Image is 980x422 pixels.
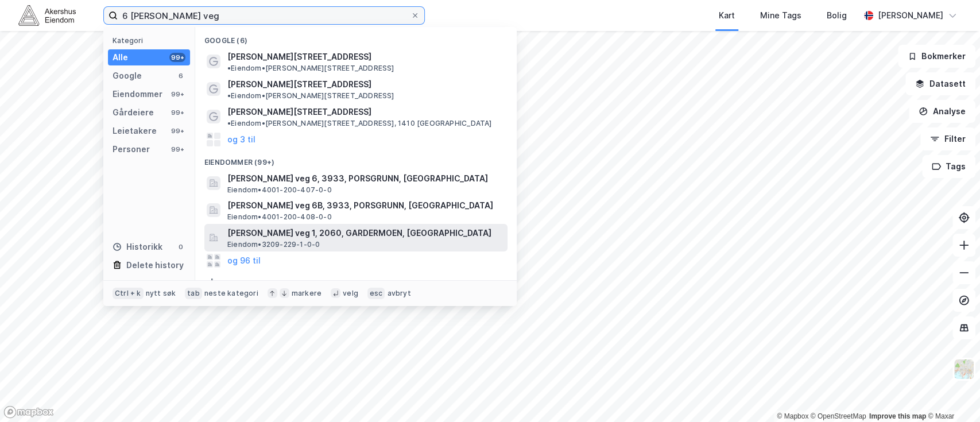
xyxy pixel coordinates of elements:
[169,145,185,154] div: 99+
[3,405,54,419] a: Mapbox homepage
[18,5,76,25] img: akershus-eiendom-logo.9091f326c980b4bce74ccdd9f866810c.svg
[113,240,162,254] div: Historikk
[811,412,866,420] a: OpenStreetMap
[227,119,491,128] span: Eiendom • [PERSON_NAME][STREET_ADDRESS], 1410 [GEOGRAPHIC_DATA]
[113,87,162,101] div: Eiendommer
[719,9,735,22] div: Kart
[953,358,975,380] img: Z
[343,289,358,298] div: velg
[227,240,320,249] span: Eiendom • 3209-229-1-0-0
[367,288,385,299] div: esc
[169,126,185,135] div: 99+
[920,127,975,150] button: Filter
[227,133,255,146] button: og 3 til
[227,172,503,185] span: [PERSON_NAME] veg 6, 3933, PORSGRUNN, [GEOGRAPHIC_DATA]
[176,242,185,251] div: 0
[923,367,980,422] div: Kontrollprogram for chat
[169,53,185,62] div: 99+
[387,289,410,298] div: avbryt
[118,7,410,24] input: Søk på adresse, matrikkel, gårdeiere, leietakere eller personer
[113,288,144,299] div: Ctrl + k
[169,90,185,99] div: 99+
[146,289,176,298] div: nytt søk
[113,36,190,45] div: Kategori
[227,254,261,268] button: og 96 til
[827,9,847,22] div: Bolig
[869,412,926,420] a: Improve this map
[227,212,332,222] span: Eiendom • 4001-200-408-0-0
[169,108,185,117] div: 99+
[227,185,332,195] span: Eiendom • 4001-200-407-0-0
[227,50,371,64] span: [PERSON_NAME][STREET_ADDRESS]
[760,9,801,22] div: Mine Tags
[113,69,142,83] div: Google
[898,45,975,68] button: Bokmerker
[204,289,258,298] div: neste kategori
[113,124,157,138] div: Leietakere
[923,367,980,422] iframe: Chat Widget
[113,51,128,64] div: Alle
[878,9,943,22] div: [PERSON_NAME]
[905,72,975,95] button: Datasett
[227,119,231,127] span: •
[227,91,231,100] span: •
[113,142,150,156] div: Personer
[195,27,517,48] div: Google (6)
[227,64,394,73] span: Eiendom • [PERSON_NAME][STREET_ADDRESS]
[227,226,503,240] span: [PERSON_NAME] veg 1, 2060, GARDERMOEN, [GEOGRAPHIC_DATA]
[227,64,231,72] span: •
[922,155,975,178] button: Tags
[185,288,202,299] div: tab
[227,91,394,100] span: Eiendom • [PERSON_NAME][STREET_ADDRESS]
[126,258,184,272] div: Delete history
[227,105,371,119] span: [PERSON_NAME][STREET_ADDRESS]
[113,106,154,119] div: Gårdeiere
[176,71,185,80] div: 6
[227,78,371,91] span: [PERSON_NAME][STREET_ADDRESS]
[195,149,517,169] div: Eiendommer (99+)
[777,412,808,420] a: Mapbox
[227,199,503,212] span: [PERSON_NAME] veg 6B, 3933, PORSGRUNN, [GEOGRAPHIC_DATA]
[292,289,321,298] div: markere
[909,100,975,123] button: Analyse
[195,270,517,291] div: Gårdeiere (99+)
